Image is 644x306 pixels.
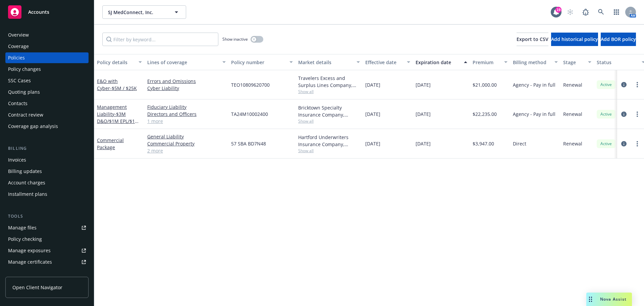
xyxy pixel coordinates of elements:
[228,54,296,70] button: Policy number
[473,111,497,118] span: $22,235.00
[108,9,166,16] span: SJ MedConnect, Inc.
[8,257,52,267] div: Manage certificates
[416,59,460,66] div: Expiration date
[5,166,89,177] a: Billing updates
[8,64,41,75] div: Policy changes
[620,81,628,89] a: circleInformation
[298,75,360,89] div: Travelers Excess and Surplus Lines Company, Travelers Insurance, Corvus Insurance (Travelers), CR...
[8,75,31,86] div: SSC Cases
[298,134,360,148] div: Hartford Underwriters Insurance Company, Hartford Insurance Group
[8,87,40,97] div: Quoting plans
[610,5,623,19] a: Switch app
[5,234,89,245] a: Policy checking
[298,118,360,124] span: Show all
[147,133,226,140] a: General Liability
[147,85,226,92] a: Cyber Liability
[597,59,638,66] div: Status
[416,81,431,88] span: [DATE]
[12,284,62,291] span: Open Client Navigator
[600,296,627,302] span: Nova Assist
[551,36,598,42] span: Add historical policy
[517,36,548,42] span: Export to CSV
[5,189,89,200] a: Installment plans
[296,54,363,70] button: Market details
[5,98,89,109] a: Contacts
[5,52,89,63] a: Policies
[620,110,628,118] a: circleInformation
[5,245,89,256] span: Manage exposures
[579,5,592,19] a: Report a Bug
[513,81,555,88] span: Agency - Pay in full
[517,33,548,46] button: Export to CSV
[97,59,135,66] div: Policy details
[633,81,641,89] a: more
[102,5,186,19] button: SJ MedConnect, Inc.
[555,7,561,13] div: 19
[147,118,226,125] a: 1 more
[97,78,137,91] a: E&O with Cyber
[5,145,89,152] div: Billing
[513,59,550,66] div: Billing method
[633,110,641,118] a: more
[5,155,89,165] a: Invoices
[599,111,613,117] span: Active
[551,33,598,46] button: Add historical policy
[5,30,89,40] a: Overview
[28,9,49,15] span: Accounts
[231,59,285,66] div: Policy number
[599,82,613,88] span: Active
[8,166,42,177] div: Billing updates
[8,121,58,132] div: Coverage gap analysis
[560,54,594,70] button: Stage
[473,81,497,88] span: $21,000.00
[147,147,226,154] a: 2 more
[8,245,51,256] div: Manage exposures
[363,54,413,70] button: Effective date
[5,222,89,233] a: Manage files
[298,148,360,154] span: Show all
[5,75,89,86] a: SSC Cases
[510,54,560,70] button: Billing method
[5,268,89,279] a: Manage claims
[5,87,89,97] a: Quoting plans
[8,189,47,200] div: Installment plans
[145,54,228,70] button: Lines of coverage
[5,64,89,75] a: Policy changes
[563,140,582,147] span: Renewal
[563,81,582,88] span: Renewal
[8,268,42,279] div: Manage claims
[365,81,380,88] span: [DATE]
[513,111,555,118] span: Agency - Pay in full
[601,36,636,42] span: Add BOR policy
[5,3,89,21] a: Accounts
[97,137,124,150] a: Commercial Package
[231,81,270,88] span: TEO10809620700
[5,121,89,132] a: Coverage gap analysis
[594,5,608,19] a: Search
[416,140,431,147] span: [DATE]
[8,52,25,63] div: Policies
[8,98,28,109] div: Contacts
[8,234,42,245] div: Policy checking
[97,104,139,131] a: Management Liability
[147,103,226,111] a: Fiduciary Liability
[102,33,218,46] input: Filter by keyword...
[586,293,595,306] div: Drag to move
[8,110,43,120] div: Contract review
[8,30,29,40] div: Overview
[147,111,226,118] a: Directors and Officers
[147,59,218,66] div: Lines of coverage
[365,59,403,66] div: Effective date
[5,110,89,120] a: Contract review
[8,222,37,233] div: Manage files
[298,104,360,118] div: Bricktown Specialty Insurance Company, Trisura Group Ltd., Aegis General Insurance Agency, Inc., ...
[8,177,45,188] div: Account charges
[563,5,577,19] a: Start snowing
[5,213,89,220] div: Tools
[470,54,510,70] button: Premium
[586,293,632,306] button: Nova Assist
[365,111,380,118] span: [DATE]
[94,54,145,70] button: Policy details
[513,140,526,147] span: Direct
[110,85,137,91] span: - $5M / $25K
